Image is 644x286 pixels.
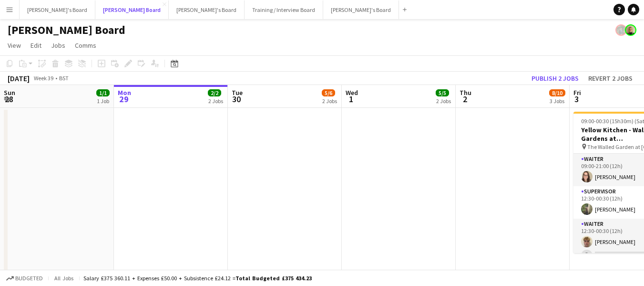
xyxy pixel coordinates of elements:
[625,24,636,36] app-user-avatar: Nikoleta Gehfeld
[436,89,449,96] span: 5/5
[95,0,169,19] button: [PERSON_NAME] Board
[169,0,245,19] button: [PERSON_NAME]'s Board
[573,88,581,97] span: Fri
[116,94,131,105] span: 29
[71,39,100,52] a: Comms
[346,88,358,97] span: Wed
[235,275,312,282] span: Total Budgeted £375 434.23
[230,94,243,105] span: 30
[31,41,41,50] span: Edit
[323,0,399,19] button: [PERSON_NAME]'s Board
[31,74,55,82] span: Week 39
[232,88,243,97] span: Tue
[52,275,75,282] span: All jobs
[47,39,69,52] a: Jobs
[550,97,565,105] div: 3 Jobs
[322,97,337,105] div: 2 Jobs
[97,97,109,105] div: 1 Job
[572,94,581,105] span: 3
[83,275,312,282] div: Salary £375 360.11 + Expenses £50.00 + Subsistence £24.12 =
[2,94,15,105] span: 28
[4,39,25,52] a: View
[4,88,15,97] span: Sun
[59,74,69,82] div: BST
[615,24,627,36] app-user-avatar: Dean Manyonga
[8,74,30,83] div: [DATE]
[208,97,223,105] div: 2 Jobs
[5,273,44,284] button: Budgeted
[322,89,335,96] span: 5/6
[96,89,110,96] span: 1/1
[436,97,451,105] div: 2 Jobs
[245,0,323,19] button: Training / Interview Board
[51,41,65,50] span: Jobs
[208,89,221,96] span: 2/2
[344,94,358,105] span: 1
[528,72,583,85] button: Publish 2 jobs
[458,94,471,105] span: 2
[75,41,96,50] span: Comms
[460,88,471,97] span: Thu
[8,23,125,37] h1: [PERSON_NAME] Board
[549,89,565,96] span: 8/10
[27,39,45,52] a: Edit
[8,41,21,50] span: View
[20,0,95,19] button: [PERSON_NAME]'s Board
[15,275,43,282] span: Budgeted
[118,88,131,97] span: Mon
[584,72,636,85] button: Revert 2 jobs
